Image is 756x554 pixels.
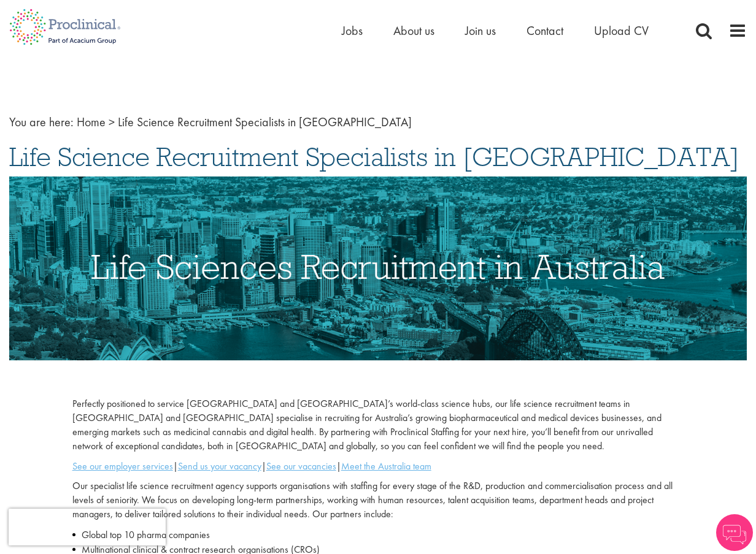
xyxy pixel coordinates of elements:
span: > [109,114,115,130]
a: See our vacancies [266,460,336,472]
a: See our employer services [72,460,173,472]
span: Life Science Recruitment Specialists in [GEOGRAPHIC_DATA] [118,114,412,130]
img: Life Sciences Recruitment in Australia [9,176,747,361]
a: breadcrumb link [77,114,106,130]
span: You are here: [9,114,74,130]
a: Meet the Australia team [341,460,431,472]
li: Global top 10 pharma companies [72,528,684,542]
img: Chatbot [716,514,753,551]
a: Upload CV [594,23,649,39]
span: Life Science Recruitment Specialists in [GEOGRAPHIC_DATA] [9,140,739,173]
a: Send us your vacancy [178,460,261,472]
p: Perfectly positioned to service [GEOGRAPHIC_DATA] and [GEOGRAPHIC_DATA]’s world-class science hub... [72,397,684,453]
a: About us [393,23,434,39]
a: Join us [465,23,496,39]
p: Our specialist life science recruitment agency supports organisations with staffing for every sta... [72,479,684,522]
a: Contact [526,23,563,39]
a: Jobs [342,23,363,39]
iframe: reCAPTCHA [9,509,166,545]
p: | | | [72,460,684,474]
